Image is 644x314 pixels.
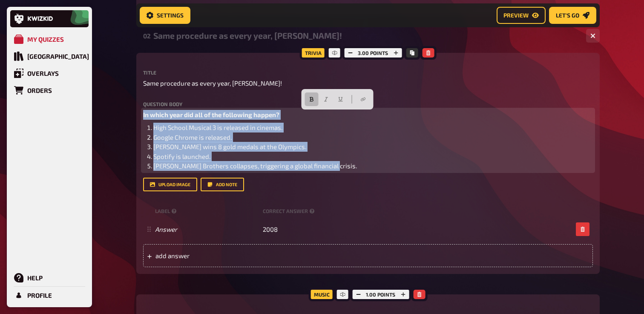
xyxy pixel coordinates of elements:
[27,52,89,60] div: [GEOGRAPHIC_DATA]
[157,12,184,18] span: Settings
[155,252,288,259] span: add answer
[497,7,546,24] button: Preview
[263,225,278,233] span: 2008
[143,101,593,107] label: Question body
[10,48,89,65] a: [GEOGRAPHIC_DATA]
[10,65,89,82] a: Overlays
[201,178,244,191] button: Add note
[27,86,52,94] div: Orders
[556,12,579,18] span: Let's go
[263,207,316,215] small: correct answer
[549,7,596,24] button: Let's go
[10,287,89,304] a: Profile
[153,133,232,141] span: Google Chrome is released.
[153,162,357,170] span: [PERSON_NAME] Brothers collapses, triggering a global financial crisis.
[342,46,404,60] div: 3.00 points
[153,31,579,40] div: Same procedure as every year, [PERSON_NAME]!
[153,143,306,150] span: [PERSON_NAME] wins 8 gold medals at the Olympics.
[155,225,177,233] i: Answer
[300,46,327,60] div: Trivia
[143,111,279,118] span: In which year did all of the following happen?
[143,32,150,40] div: 02
[143,78,282,88] span: Same procedure as every year, [PERSON_NAME]!
[153,124,282,131] span: High School Musical 3 is released in cinemas.
[155,207,259,215] small: label
[350,288,411,301] div: 1.00 points
[27,69,59,77] div: Overlays
[27,35,64,43] div: My Quizzes
[503,12,529,18] span: Preview
[27,274,43,282] div: Help
[10,269,89,286] a: Help
[143,178,197,191] button: upload image
[143,70,593,75] label: Title
[153,153,210,160] span: Spotify is launched.
[406,48,418,58] button: Copy
[10,82,89,99] a: Orders
[27,291,52,299] div: Profile
[309,288,335,301] div: Music
[140,7,190,24] button: Settings
[10,31,89,48] a: My Quizzes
